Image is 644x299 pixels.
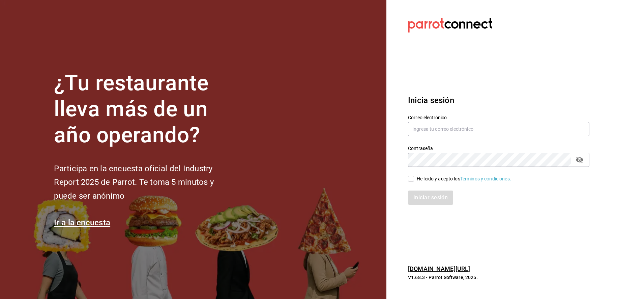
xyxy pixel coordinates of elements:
[460,176,511,181] a: Términos y condiciones.
[408,146,589,151] label: Contraseña
[408,115,589,120] label: Correo electrónico
[574,154,585,166] button: passwordField
[54,218,110,227] a: Ir a la encuesta
[54,162,236,203] h2: Participa en la encuesta oficial del Industry Report 2025 de Parrot. Te toma 5 minutos y puede se...
[408,265,470,272] a: [DOMAIN_NAME][URL]
[408,122,589,136] input: Ingresa tu correo electrónico
[54,70,236,148] h1: ¿Tu restaurante lleva más de un año operando?
[417,175,511,182] div: He leído y acepto los
[408,274,589,281] p: V1.68.3 - Parrot Software, 2025.
[408,94,589,106] h3: Inicia sesión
